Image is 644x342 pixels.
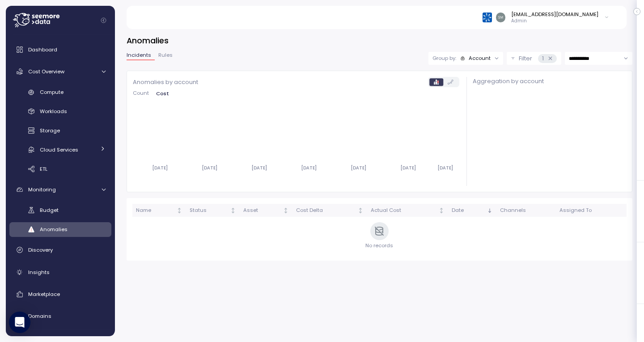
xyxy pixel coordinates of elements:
[158,53,173,58] span: Rules
[357,207,364,214] div: Not sorted
[469,55,491,62] div: Account
[9,285,111,303] a: Marketplace
[133,78,198,87] p: Anomalies by account
[28,46,57,53] span: Dashboard
[132,204,186,217] th: NameNot sorted
[176,207,182,214] div: Not sorted
[432,55,456,62] p: Group by:
[136,207,175,215] div: Name
[40,146,78,153] span: Cloud Services
[9,241,111,259] a: Discovery
[352,165,367,171] tspan: [DATE]
[28,246,53,253] span: Discovery
[40,89,64,96] span: Compute
[500,207,552,215] div: Channels
[9,63,111,80] a: Cost Overview
[438,207,445,214] div: Not sorted
[9,123,111,138] a: Storage
[401,165,417,171] tspan: [DATE]
[496,13,505,22] img: 8b38840e6dc05d7795a5b5428363ffcd
[452,207,485,215] div: Date
[511,18,598,24] p: Admin
[448,204,496,217] th: DateSorted descending
[511,11,598,18] div: [EMAIL_ADDRESS][DOMAIN_NAME]
[9,104,111,119] a: Workloads
[367,204,448,217] th: Actual CostNot sorted
[283,207,289,214] div: Not sorted
[9,181,111,198] a: Monitoring
[98,17,109,24] button: Collapse navigation
[40,226,68,233] span: Anomalies
[519,54,532,63] p: Filter
[202,165,217,171] tspan: [DATE]
[9,85,111,100] a: Compute
[186,204,240,217] th: StatusNot sorted
[371,207,437,215] div: Actual Cost
[9,312,30,333] div: Open Intercom Messenger
[292,204,367,217] th: Cost DeltaNot sorted
[240,204,292,217] th: AssetNot sorted
[190,207,229,215] div: Status
[9,308,111,325] a: Domains
[127,35,632,46] h3: Anomalies
[439,165,454,171] tspan: [DATE]
[40,165,47,173] span: ETL
[559,207,623,215] div: Assigned To
[40,127,60,134] span: Storage
[28,291,60,298] span: Marketplace
[473,77,626,86] p: Aggregation by account
[152,165,168,171] tspan: [DATE]
[133,91,149,96] span: Count
[507,52,561,65] button: Filter1
[127,53,151,58] span: Incidents
[28,312,51,320] span: Domains
[301,165,317,171] tspan: [DATE]
[9,161,111,176] a: ETL
[28,269,50,276] span: Insights
[156,91,169,96] span: Cost
[296,207,356,215] div: Cost Delta
[252,165,267,171] tspan: [DATE]
[28,68,64,75] span: Cost Overview
[28,186,56,193] span: Monitoring
[487,207,493,214] div: Sorted descending
[40,108,67,115] span: Workloads
[40,207,59,214] span: Budget
[483,13,492,22] img: 68790ce639d2d68da1992664.PNG
[9,203,111,218] a: Budget
[9,222,111,237] a: Anomalies
[243,207,281,215] div: Asset
[230,207,236,214] div: Not sorted
[9,41,111,59] a: Dashboard
[9,263,111,281] a: Insights
[542,54,544,63] p: 1
[9,142,111,157] a: Cloud Services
